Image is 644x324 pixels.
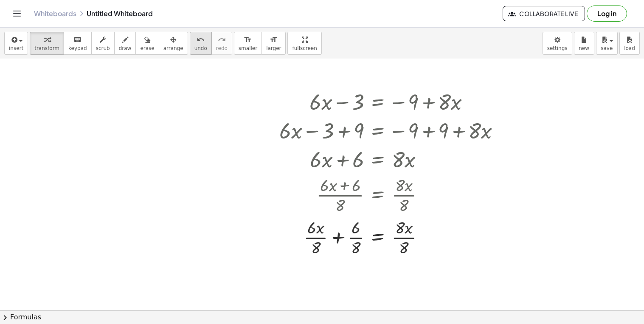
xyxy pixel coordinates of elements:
[619,32,640,55] button: load
[30,32,64,55] button: transform
[68,45,87,51] span: keypad
[194,45,207,51] span: undo
[73,35,82,45] i: keyboard
[4,32,28,55] button: insert
[140,45,154,51] span: erase
[503,6,585,21] button: Collaborate Live
[135,32,159,55] button: erase
[624,45,635,51] span: load
[64,32,92,55] button: keyboardkeypad
[239,45,257,51] span: smaller
[163,45,183,51] span: arrange
[266,45,281,51] span: larger
[114,32,136,55] button: draw
[34,9,76,18] a: Whiteboards
[218,35,226,45] i: redo
[270,35,278,45] i: format_size
[244,35,252,45] i: format_size
[574,32,594,55] button: new
[547,45,568,51] span: settings
[596,32,618,55] button: save
[190,32,212,55] button: undoundo
[91,32,115,55] button: scrub
[159,32,188,55] button: arrange
[119,45,132,51] span: draw
[292,45,317,51] span: fullscreen
[601,45,613,51] span: save
[10,7,24,20] button: Toggle navigation
[543,32,572,55] button: settings
[579,45,589,51] span: new
[9,45,23,51] span: insert
[216,45,228,51] span: redo
[587,6,627,22] button: Log in
[234,32,262,55] button: format_sizesmaller
[262,32,286,55] button: format_sizelarger
[34,45,59,51] span: transform
[96,45,110,51] span: scrub
[287,32,321,55] button: fullscreen
[510,10,578,17] span: Collaborate Live
[211,32,232,55] button: redoredo
[197,35,205,45] i: undo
